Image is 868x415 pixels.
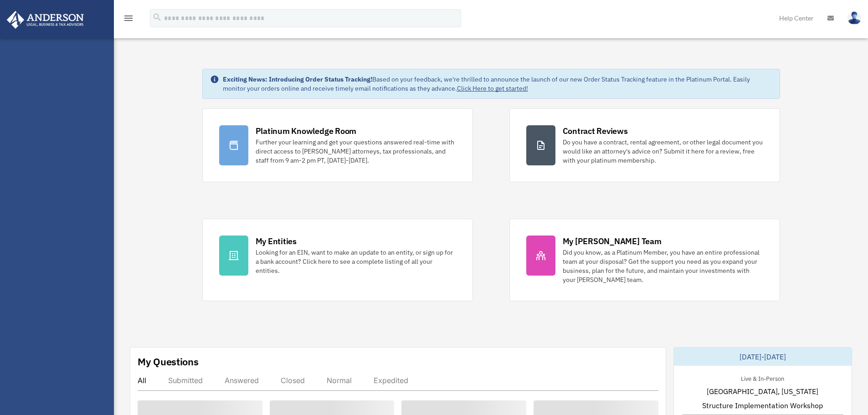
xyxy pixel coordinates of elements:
div: Looking for an EIN, want to make an update to an entity, or sign up for a bank account? Click her... [256,248,456,275]
div: Further your learning and get your questions answered real-time with direct access to [PERSON_NAM... [256,138,456,165]
a: Click Here to get started! [457,84,528,92]
div: Do you have a contract, rental agreement, or other legal document you would like an attorney's ad... [563,138,763,165]
i: search [152,12,162,22]
span: Structure Implementation Workshop [702,400,823,411]
span: [GEOGRAPHIC_DATA], [US_STATE] [707,386,818,397]
div: [DATE]-[DATE] [674,348,852,366]
div: My Questions [138,355,199,369]
div: Based on your feedback, we're thrilled to announce the launch of our new Order Status Tracking fe... [223,75,772,93]
div: Closed [281,376,305,385]
div: Normal [327,376,352,385]
div: All [138,376,146,385]
div: Did you know, as a Platinum Member, you have an entire professional team at your disposal? Get th... [563,248,763,284]
div: My [PERSON_NAME] Team [563,236,662,247]
strong: Exciting News: Introducing Order Status Tracking! [223,75,372,83]
div: My Entities [256,236,297,247]
div: Answered [225,376,259,385]
div: Submitted [168,376,203,385]
div: Platinum Knowledge Room [256,125,357,137]
a: Contract Reviews Do you have a contract, rental agreement, or other legal document you would like... [509,108,780,182]
div: Live & In-Person [734,373,791,383]
a: My [PERSON_NAME] Team Did you know, as a Platinum Member, you have an entire professional team at... [509,219,780,301]
a: My Entities Looking for an EIN, want to make an update to an entity, or sign up for a bank accoun... [202,219,473,301]
div: Expedited [374,376,408,385]
a: Platinum Knowledge Room Further your learning and get your questions answered real-time with dire... [202,108,473,182]
div: Contract Reviews [563,125,628,137]
a: menu [123,16,134,24]
i: menu [123,13,134,24]
img: Anderson Advisors Platinum Portal [4,11,87,29]
img: User Pic [847,11,861,25]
